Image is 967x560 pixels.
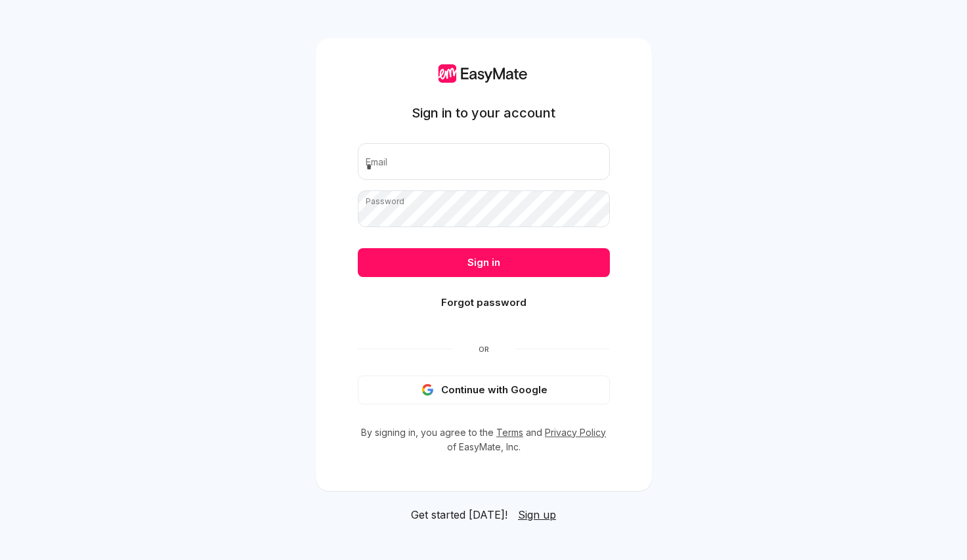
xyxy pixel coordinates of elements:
[496,427,523,438] a: Terms
[452,344,515,355] span: Or
[358,425,610,454] p: By signing in, you agree to the and of EasyMate, Inc.
[411,507,507,523] span: Get started [DATE]!
[358,288,610,317] button: Forgot password
[518,507,556,523] a: Sign up
[518,508,556,521] span: Sign up
[545,427,606,438] a: Privacy Policy
[412,104,555,122] h1: Sign in to your account
[358,248,610,277] button: Sign in
[358,376,610,404] button: Continue with Google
